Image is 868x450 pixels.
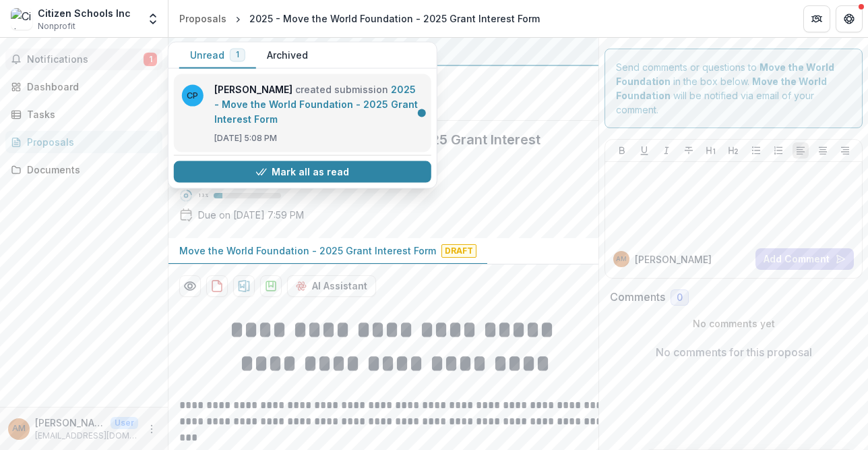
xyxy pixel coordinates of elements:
[179,43,256,69] button: Unread
[35,416,105,430] p: [PERSON_NAME]
[836,5,863,32] button: Get Help
[770,142,786,159] button: Ordered List
[179,244,436,258] p: Move the World Foundation - 2025 Grant Interest Form
[236,50,239,59] span: 1
[677,292,683,304] span: 0
[5,49,162,70] button: Notifications1
[441,244,476,258] span: Draft
[260,275,282,297] button: download-proposal
[111,417,138,429] p: User
[198,191,208,200] p: 13 %
[179,275,201,297] button: Preview 05061e0a-7cec-43f8-b7c2-3447b26900cf-0.pdf
[144,53,157,66] span: 1
[656,344,812,360] p: No comments for this proposal
[703,142,719,159] button: Heading 1
[837,142,853,159] button: Align Right
[614,142,630,159] button: Bold
[38,6,131,20] div: Citizen Schools Inc
[755,248,854,270] button: Add Comment
[27,80,152,94] div: Dashboard
[144,421,160,437] button: More
[174,9,232,28] a: Proposals
[636,142,652,159] button: Underline
[27,54,144,65] span: Notifications
[11,8,32,30] img: Citizen Schools Inc
[198,208,304,222] p: Due on [DATE] 7:59 PM
[12,424,26,433] div: Allison Milewski
[725,142,741,159] button: Heading 2
[27,107,152,121] div: Tasks
[681,142,697,159] button: Strike
[233,275,255,297] button: download-proposal
[5,131,162,153] a: Proposals
[27,163,152,177] div: Documents
[604,49,863,128] div: Send comments or questions to in the box below. will be notified via email of your comment.
[27,135,152,149] div: Proposals
[38,20,75,32] span: Nonprofit
[610,316,857,331] p: No comments yet
[5,159,162,181] a: Documents
[610,291,665,304] h2: Comments
[5,103,162,125] a: Tasks
[793,142,809,159] button: Align Left
[174,161,431,183] button: Mark all as read
[748,142,764,159] button: Bullet List
[179,11,226,26] div: Proposals
[635,252,712,266] p: [PERSON_NAME]
[249,11,540,26] div: 2025 - Move the World Foundation - 2025 Grant Interest Form
[35,430,138,442] p: [EMAIL_ADDRESS][DOMAIN_NAME]
[206,275,228,297] button: download-proposal
[214,82,423,127] p: created submission
[815,142,831,159] button: Align Center
[803,5,830,32] button: Partners
[256,43,319,69] button: Archived
[214,84,418,125] a: 2025 - Move the World Foundation - 2025 Grant Interest Form
[658,142,675,159] button: Italicize
[287,275,376,297] button: AI Assistant
[616,256,627,262] div: Allison Milewski
[174,9,545,28] nav: breadcrumb
[144,5,162,32] button: Open entity switcher
[5,76,162,98] a: Dashboard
